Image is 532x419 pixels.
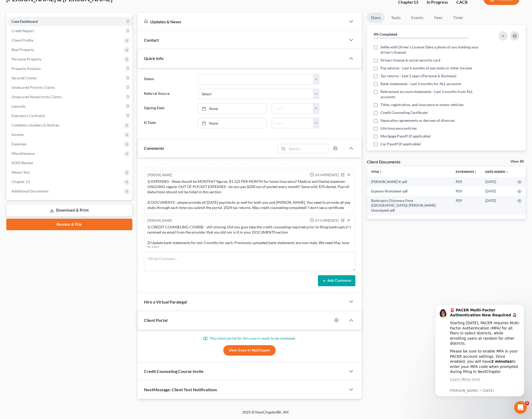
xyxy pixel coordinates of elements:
[223,345,276,356] a: View Case in MyChapter
[452,186,481,196] td: PDF
[452,196,481,215] td: PDF
[7,73,132,83] a: Secured Claims
[198,103,266,113] a: None
[144,146,164,151] span: Comments
[7,26,132,36] a: Credit Report
[511,160,524,163] a: View All
[7,111,132,120] a: Executory Contracts
[12,179,30,184] span: Chapter 13
[12,57,41,61] span: Personal Property
[141,103,196,114] label: Signing Date
[481,196,513,215] td: [DATE]
[452,177,481,186] td: PDF
[374,32,397,36] strong: 0% Completed
[381,102,464,107] span: Titles, registration, and insurance to motor vehicles
[117,410,415,419] div: 2025 © NextChapterBK, INC
[144,336,356,341] p: The client portal for this case is ready to be reviewed.
[12,66,41,71] span: Property Analysis
[12,113,45,118] span: Executory Contracts
[12,104,26,108] span: Lawsuits
[381,126,417,131] span: Life insurance policies
[381,65,472,71] span: Pay advices - Last 6 months of pay stubs or other income
[367,196,452,215] td: Bankruptcy Discovery Form ([GEOGRAPHIC_DATA])-[PERSON_NAME] - Unassigned-pdf
[144,387,217,392] span: NextMessage: Client Text Notifications
[381,89,481,100] span: Retirement account statements - Last 3 months from ALL accounts
[144,369,204,374] span: Credit Counseling Course Invite
[144,318,167,323] span: Client Portal
[430,13,447,23] a: Fees
[7,64,132,73] a: Property Analysis
[144,56,164,61] span: Quick Info
[315,218,339,223] span: 07:53PM[DATE]
[147,224,352,272] div: 1) CREDIT COUNSELING COURSE - still missing. Did you guys take the credit counseling required pri...
[12,142,26,146] span: Expenses
[12,132,24,137] span: Income
[381,141,421,147] span: Car Payoff (if applicable)
[12,38,33,42] span: Client Profile
[287,144,329,153] input: Search...
[318,275,355,286] button: Add Comment
[407,13,428,23] a: Events
[198,118,266,128] a: None
[12,19,38,24] span: Case Dashboard
[7,92,132,102] a: Unsecured Nonpriority Claims
[525,401,529,405] span: 4
[367,177,452,186] td: [PERSON_NAME] K-pdf
[315,173,339,178] span: 04:44PM[DATE]
[144,37,159,42] span: Contact
[381,118,455,123] span: Separation agreements or decrees of divorces
[12,29,34,33] span: Credit Report
[12,170,30,174] span: Means Test
[12,95,62,99] span: Unsecured Nonpriority Claims
[481,186,513,196] td: [DATE]
[7,17,132,26] a: Case Dashboard
[449,13,468,23] a: Timer
[12,85,55,90] span: Unsecured Priority Claims
[144,19,340,24] div: Updates & News
[6,219,132,230] a: Review & File
[147,179,352,210] div: 1) EXPENSES - these should be MONTHLY figures. $1,125 PER MONTH for home insurance? Medical and D...
[379,170,382,174] i: unfold_more
[381,73,456,79] span: Tax returns - Last 2 years (Personal & Business)
[141,118,196,128] label: IC Date
[474,170,477,174] i: unfold_more
[514,401,527,414] iframe: Intercom live chat
[147,218,172,223] div: [PERSON_NAME]
[367,186,452,196] td: Expense Worksheet-pdf
[7,158,132,168] a: SOFA Review
[12,161,33,165] span: SOFA Review
[367,13,385,23] a: Docs
[506,170,509,174] i: expand_more
[12,76,37,80] span: Secured Claims
[12,123,59,127] span: Codebtors Insiders & Notices
[272,103,313,113] input: -- : --
[381,45,481,55] span: Selfie with Driver's License (Take a photo of you holding your driver's license)
[387,13,405,23] a: Tasks
[12,47,34,52] span: Real Property
[427,296,532,405] iframe: Intercom notifications message
[6,204,132,217] a: Download & Print
[12,151,35,156] span: Miscellaneous
[144,299,187,304] span: Hire a Virtual Paralegal
[381,134,431,139] span: Mortgage Payoff (if applicable)
[12,189,48,193] span: Additional Documents
[371,170,382,174] a: Titleunfold_more
[381,110,427,115] span: Credit Counseling Certificate
[381,81,461,86] span: Bank statements - Last 3 months for ALL accounts
[141,89,196,99] label: Referral Source
[481,177,513,186] td: [DATE]
[456,170,477,174] a: Extensionunfold_more
[141,74,196,85] label: Status
[7,83,132,92] a: Unsecured Priority Claims
[367,159,400,164] div: Client Documents
[147,173,172,178] div: [PERSON_NAME]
